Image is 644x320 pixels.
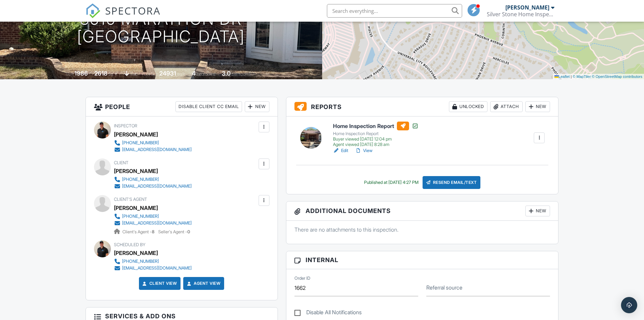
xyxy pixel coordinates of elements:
h3: Internal [286,251,558,269]
span: slab [130,71,138,77]
a: [PHONE_NUMBER] [114,213,192,220]
span: Lot Size [144,71,158,77]
h3: People [86,97,278,116]
a: Client View [141,280,177,287]
div: 24931 [159,70,176,77]
div: Open Intercom Messenger [621,297,637,313]
div: [PHONE_NUMBER] [122,259,159,264]
div: New [525,206,550,216]
a: [PHONE_NUMBER] [114,176,192,183]
span: bathrooms [232,71,251,77]
h3: Additional Documents [286,201,558,221]
a: [EMAIL_ADDRESS][DOMAIN_NAME] [114,265,192,272]
h6: Home Inspection Report [333,122,419,130]
a: Home Inspection Report Home Inspection Report Buyer viewed [DATE] 12:04 pm Agent viewed [DATE] 8:... [333,122,419,147]
span: Client's Agent - [122,229,156,234]
div: Buyer viewed [DATE] 12:04 pm [333,136,419,142]
div: Agent viewed [DATE] 8:28 am [333,142,419,147]
div: [EMAIL_ADDRESS][DOMAIN_NAME] [122,147,192,152]
div: [PHONE_NUMBER] [122,214,159,219]
div: 4 [192,70,196,77]
h3: Reports [286,97,558,116]
div: [PERSON_NAME] [505,4,549,11]
a: [PERSON_NAME] [114,203,158,213]
a: © MapTiler [573,74,591,79]
a: [PHONE_NUMBER] [114,258,192,265]
div: 1986 [74,70,88,77]
a: Agent View [186,280,220,287]
div: Home Inspection Report [333,131,419,136]
span: Client's Agent [114,197,147,202]
span: Built [66,71,73,77]
div: Resend Email/Text [423,176,481,189]
label: Disable All Notifications [294,309,362,318]
p: There are no attachments to this inspection. [294,226,550,233]
span: Client [114,160,128,165]
div: Disable Client CC Email [175,101,242,112]
div: [EMAIL_ADDRESS][DOMAIN_NAME] [122,220,192,226]
a: View [355,147,373,154]
div: New [245,101,269,112]
a: SPECTORA [86,9,161,23]
a: [EMAIL_ADDRESS][DOMAIN_NAME] [114,220,192,227]
label: Order ID [294,275,310,281]
span: Inspector [114,123,137,128]
a: [EMAIL_ADDRESS][DOMAIN_NAME] [114,183,192,190]
div: 3.0 [222,70,231,77]
div: [EMAIL_ADDRESS][DOMAIN_NAME] [122,265,192,271]
div: Published at [DATE] 4:27 PM [364,180,419,185]
a: © OpenStreetMap contributors [592,74,642,79]
div: [EMAIL_ADDRESS][DOMAIN_NAME] [122,184,192,189]
a: [EMAIL_ADDRESS][DOMAIN_NAME] [114,146,192,153]
div: [PHONE_NUMBER] [122,177,159,182]
div: 2618 [94,70,108,77]
div: [PERSON_NAME] [114,129,158,140]
span: sq.ft. [177,71,186,77]
div: Unlocked [449,101,487,112]
label: Referral source [426,284,462,291]
strong: 0 [187,229,190,234]
span: sq. ft. [109,71,118,77]
div: Silver Stone Home Inspections [487,11,554,18]
span: Seller's Agent - [158,229,190,234]
input: Search everything... [327,4,462,18]
span: bedrooms [197,71,215,77]
div: Attach [490,101,523,112]
a: Edit [333,147,348,154]
span: Scheduled By [114,242,145,247]
div: [PERSON_NAME] [114,166,158,176]
div: [PHONE_NUMBER] [122,140,159,146]
span: SPECTORA [105,3,161,18]
span: | [571,74,572,79]
a: Leaflet [554,74,570,79]
strong: 8 [152,229,154,234]
img: The Best Home Inspection Software - Spectora [86,3,100,18]
div: [PERSON_NAME] [114,248,158,258]
h1: 8610 Marathon Dr [GEOGRAPHIC_DATA] [77,10,245,46]
a: [PHONE_NUMBER] [114,140,192,146]
div: New [525,101,550,112]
